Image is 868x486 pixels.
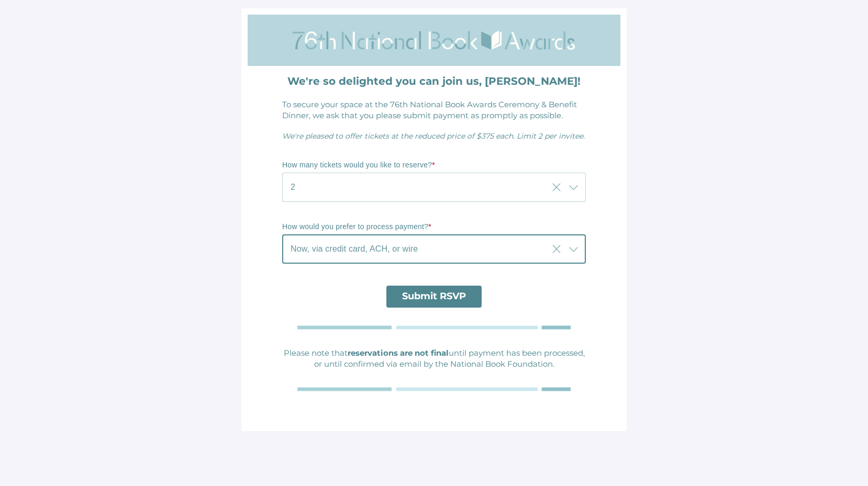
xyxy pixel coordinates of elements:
span: Now, via credit card, ACH, or wire [291,243,418,255]
p: How many tickets would you like to reserve? [282,160,586,171]
a: Submit RSVP [386,286,482,308]
span: Submit RSVP [402,290,466,302]
strong: reservations are not final [348,348,449,358]
p: How would you prefer to process payment? [282,222,586,232]
i: Clear [550,243,563,255]
span: 2 [291,181,295,194]
span: To secure your space at the 76th National Book Awards Ceremony & Benefit Dinner, we ask that you ... [282,99,577,120]
strong: We're so delighted you can join us, [PERSON_NAME]! [287,75,581,87]
i: Clear [550,181,563,194]
span: Please note that until payment has been processed, or until confirmed via email by the National B... [284,348,585,369]
span: We're pleased to offer tickets at the reduced price of $375 each. Limit 2 per invitee. [282,131,585,141]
